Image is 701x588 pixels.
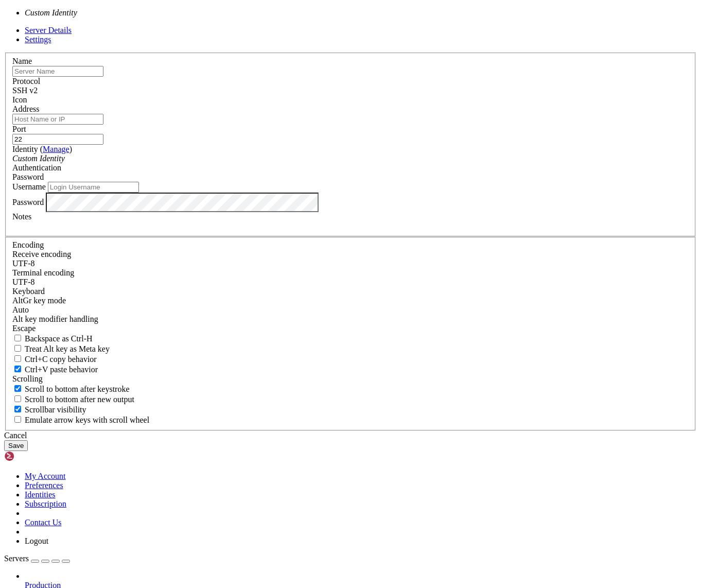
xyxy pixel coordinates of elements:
[4,451,63,461] img: Shellngn
[4,554,29,563] span: Servers
[14,416,21,423] input: Emulate arrow keys with scroll wheel
[12,114,103,125] input: Host Name or IP
[25,26,72,34] a: Server Details
[12,163,61,172] label: Authentication
[12,77,40,85] label: Protocol
[12,268,74,277] label: The default terminal encoding. ISO-2022 enables character map translations (like graphics maps). ...
[12,145,72,153] label: Identity
[12,105,39,113] label: Address
[12,365,98,374] label: Ctrl+V pastes if true, sends ^V to host if false. Ctrl+Shift+V sends ^V to host if true, pastes i...
[14,355,21,362] input: Ctrl+C copy behavior
[12,374,43,383] label: Scrolling
[12,278,35,286] span: UTF-8
[25,334,93,343] span: Backspace as Ctrl-H
[25,405,86,414] span: Scrollbar visibility
[12,405,86,414] label: The vertical scrollbar mode.
[14,406,21,412] input: Scrollbar visibility
[43,145,69,153] a: Manage
[14,366,21,372] input: Ctrl+V paste behavior
[25,365,98,374] span: Ctrl+V paste behavior
[25,416,149,424] span: Emulate arrow keys with scroll wheel
[12,197,44,206] label: Password
[12,395,134,404] label: Scroll to bottom after new output.
[12,86,38,95] span: SSH v2
[12,66,103,77] input: Server Name
[12,212,31,221] label: Notes
[12,324,36,333] span: Escape
[12,296,66,305] label: Set the expected encoding for data received from the host. If the encodings do not match, visual ...
[12,172,44,181] span: Password
[12,324,689,333] div: Escape
[25,518,62,527] a: Contact Us
[12,334,93,343] label: If true, the backspace should send BS ('\x08', aka ^H). Otherwise the backspace key should send '...
[14,385,21,392] input: Scroll to bottom after keystroke
[12,95,27,104] label: Icon
[12,344,110,353] label: Whether the Alt key acts as a Meta key or as a distinct Alt key.
[25,499,66,508] a: Subscription
[12,315,98,323] label: Controls how the Alt key is handled. Escape: Send an ESC prefix. 8-Bit: Add 128 to the typed char...
[12,416,149,424] label: When using the alternative screen buffer, and DECCKM (Application Cursor Keys) is active, mouse w...
[12,154,65,163] i: Custom Identity
[12,125,26,133] label: Port
[25,344,110,353] span: Treat Alt key as Meta key
[25,395,134,404] span: Scroll to bottom after new output
[25,537,48,545] a: Logout
[12,385,130,393] label: Whether to scroll to the bottom on any keystroke.
[4,440,28,451] button: Save
[12,154,689,163] div: Custom Identity
[4,554,70,563] a: Servers
[12,57,32,65] label: Name
[25,35,51,44] a: Settings
[12,250,71,258] label: Set the expected encoding for data received from the host. If the encodings do not match, visual ...
[12,86,689,95] div: SSH v2
[25,490,56,499] a: Identities
[12,182,46,191] label: Username
[12,278,689,287] div: UTF-8
[14,335,21,341] input: Backspace as Ctrl-H
[25,481,63,490] a: Preferences
[14,345,21,352] input: Treat Alt key as Meta key
[12,305,29,314] span: Auto
[14,395,21,402] input: Scroll to bottom after new output
[4,431,697,440] div: Cancel
[40,145,72,153] span: ( )
[12,259,689,268] div: UTF-8
[12,287,45,296] label: Keyboard
[12,134,103,145] input: Port Number
[12,259,35,268] span: UTF-8
[12,240,44,249] label: Encoding
[25,385,130,393] span: Scroll to bottom after keystroke
[12,172,689,182] div: Password
[25,472,66,480] a: My Account
[48,182,139,193] input: Login Username
[25,8,77,17] i: Custom Identity
[25,355,97,364] span: Ctrl+C copy behavior
[12,355,97,364] label: Ctrl-C copies if true, send ^C to host if false. Ctrl-Shift-C sends ^C to host if true, copies if...
[12,305,689,315] div: Auto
